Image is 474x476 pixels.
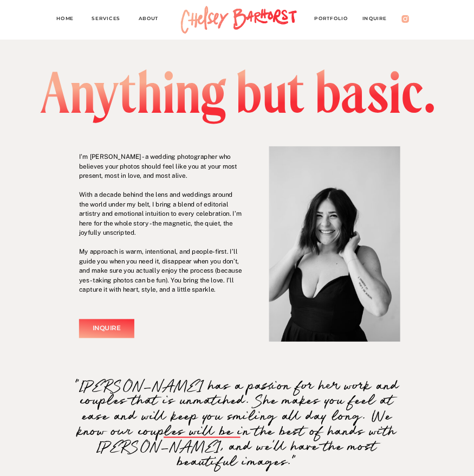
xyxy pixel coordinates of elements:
[362,14,395,25] a: Inquire
[139,14,166,25] a: About
[92,14,127,25] a: Services
[56,14,80,25] a: Home
[79,152,243,295] p: I’m [PERSON_NAME] - a wedding photographer who believes your photos should feel like you at your ...
[83,323,130,334] div: Inquire
[314,14,355,25] a: PORTFOLIO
